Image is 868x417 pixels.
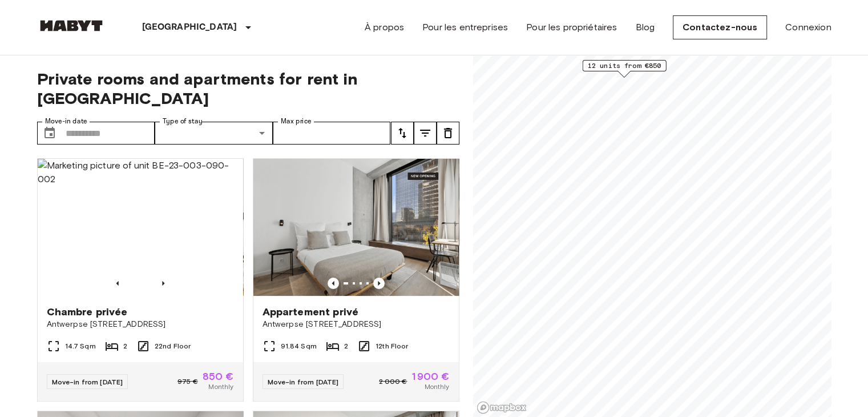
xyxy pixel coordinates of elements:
[208,382,233,392] span: Monthly
[373,278,385,289] button: Previous image
[45,117,87,126] label: Move-in date
[785,21,831,34] a: Connexion
[477,401,527,414] a: Mapbox logo
[142,21,237,34] p: [GEOGRAPHIC_DATA]
[673,15,767,39] a: Contactez-nous
[424,382,449,392] span: Monthly
[253,158,459,402] a: Marketing picture of unit BE-23-003-045-001Previous imagePrevious imageAppartement privéAntwerpse...
[177,376,198,387] span: 975 €
[422,21,508,34] a: Pour les entreprises
[158,278,169,289] button: Previous image
[37,158,244,402] a: Marketing picture of unit BE-23-003-090-002Previous imagePrevious imageChambre privéeAntwerpse [S...
[391,122,414,145] button: tune
[263,319,450,330] span: Antwerpse [STREET_ADDRESS]
[203,371,234,382] span: 850 €
[379,376,407,387] span: 2 000 €
[123,341,127,351] span: 2
[281,341,317,351] span: 91.84 Sqm
[411,371,449,382] span: 1 900 €
[37,69,459,108] span: Private rooms and apartments for rent in [GEOGRAPHIC_DATA]
[38,159,243,296] img: Marketing picture of unit BE-23-003-090-002
[635,21,655,34] a: Blog
[344,341,348,351] span: 2
[47,319,234,330] span: Antwerpse [STREET_ADDRESS]
[587,61,661,71] span: 12 units from €850
[37,20,106,31] img: Habyt
[414,122,437,145] button: tune
[263,305,359,319] span: Appartement privé
[582,60,666,78] div: Map marker
[163,117,203,126] label: Type of stay
[268,378,339,386] span: Move-in from [DATE]
[365,21,404,34] a: À propos
[47,305,128,319] span: Chambre privée
[437,122,459,145] button: tune
[253,159,459,296] img: Marketing picture of unit BE-23-003-045-001
[376,341,409,351] span: 12th Floor
[155,341,191,351] span: 22nd Floor
[281,117,312,126] label: Max price
[52,378,123,386] span: Move-in from [DATE]
[112,278,123,289] button: Previous image
[526,21,617,34] a: Pour les propriétaires
[65,341,96,351] span: 14.7 Sqm
[328,278,339,289] button: Previous image
[38,122,61,145] button: Choose date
